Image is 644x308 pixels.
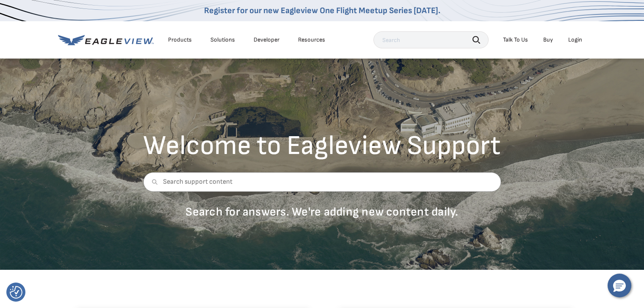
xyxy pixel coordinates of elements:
img: Revisit consent button [10,286,22,299]
div: Resources [298,36,325,44]
input: Search [373,31,489,48]
a: Developer [254,36,279,44]
div: Solutions [210,36,235,44]
div: Login [568,36,582,44]
button: Hello, have a question? Let’s chat. [608,274,631,297]
h2: Welcome to Eagleview Support [143,132,501,160]
a: Register for our new Eagleview One Flight Meetup Series [DATE]. [204,6,440,16]
a: Buy [543,36,553,44]
p: Search for answers. We're adding new content daily. [143,204,501,219]
input: Search support content [143,172,501,192]
button: Consent Preferences [10,286,22,299]
div: Products [168,36,192,44]
div: Talk To Us [503,36,528,44]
